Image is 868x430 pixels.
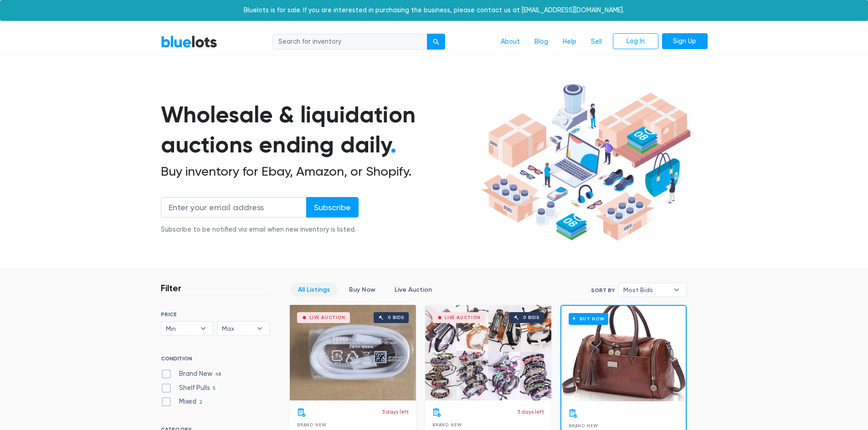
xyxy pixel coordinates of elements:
[591,286,615,294] label: Sort By
[662,33,708,50] a: Sign Up
[493,33,527,51] a: About
[250,322,269,335] b: ▾
[222,322,252,335] span: Max
[309,315,345,320] div: Live Auction
[445,315,481,320] div: Live Auction
[523,315,539,320] div: 0 bids
[297,422,327,427] span: Brand New
[425,305,551,400] a: Live Auction 0 bids
[478,80,694,245] img: hero-ee84e7d0318cb26816c560f6b4441b76977f77a177738b4e94f68c95b2b83dbb.png
[432,422,462,427] span: Brand New
[161,369,224,379] label: Brand New
[210,385,219,392] span: 5
[555,33,584,51] a: Help
[161,397,205,407] label: Mixed
[390,131,396,158] span: .
[388,315,404,320] div: 0 bids
[306,197,359,218] input: Subscribe
[194,322,213,335] b: ▾
[166,322,196,335] span: Min
[161,225,359,235] div: Subscribe to be notified via email when new inventory is listed.
[561,306,686,401] a: Buy Now
[584,33,609,51] a: Sell
[382,408,409,416] p: 3 days left
[667,283,686,297] b: ▾
[569,313,608,324] h6: Buy Now
[341,283,383,297] a: Buy Now
[290,305,416,400] a: Live Auction 0 bids
[161,383,219,393] label: Shelf Pulls
[161,35,217,48] a: BlueLots
[272,34,427,50] input: Search for inventory
[161,197,307,218] input: Enter your email address
[196,399,205,406] span: 2
[161,164,478,179] h2: Buy inventory for Ebay, Amazon, or Shopify.
[161,355,270,365] h6: CONDITION
[623,283,669,297] span: Most Bids
[527,33,555,51] a: Blog
[161,283,181,293] h3: Filter
[161,100,478,160] h1: Wholesale & liquidation auctions ending daily
[613,33,658,50] a: Log In
[161,311,270,318] h6: PRICE
[387,283,440,297] a: Live Auction
[290,283,338,297] a: All Listings
[212,371,224,378] span: 48
[517,408,544,416] p: 3 days left
[569,423,598,428] span: Brand New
